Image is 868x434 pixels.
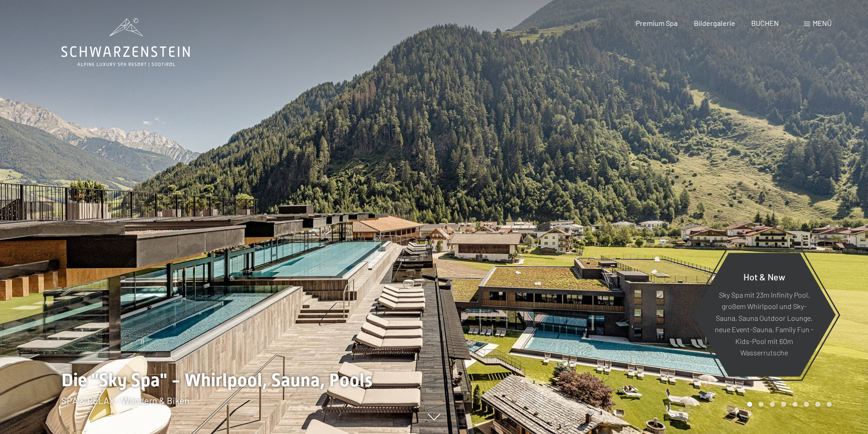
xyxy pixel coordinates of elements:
div: Carousel Page 1 (Current Slide) [747,402,752,407]
a: Bildergalerie [694,19,735,27]
span: Hot & New [743,271,785,282]
a: BUCHEN [751,19,779,27]
div: Carousel Page 2 [758,402,763,407]
a: Premium Spa [636,19,678,27]
p: Sky Spa mit 23m Infinity Pool, großem Whirlpool und Sky-Sauna, Sauna Outdoor Lounge, neue Event-S... [715,289,813,359]
div: Carousel Page 4 [781,402,786,407]
div: Carousel Page 7 [815,402,820,407]
span: Menü [813,19,832,27]
div: Carousel Pagination [744,402,832,407]
div: Carousel Page 5 [793,402,798,407]
div: Carousel Page 3 [770,402,775,407]
div: Carousel Page 8 [827,402,832,407]
a: Hot & New Sky Spa mit 23m Infinity Pool, großem Whirlpool und Sky-Sauna, Sauna Outdoor Lounge, ne... [692,252,836,377]
div: Carousel Page 6 [804,402,809,407]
